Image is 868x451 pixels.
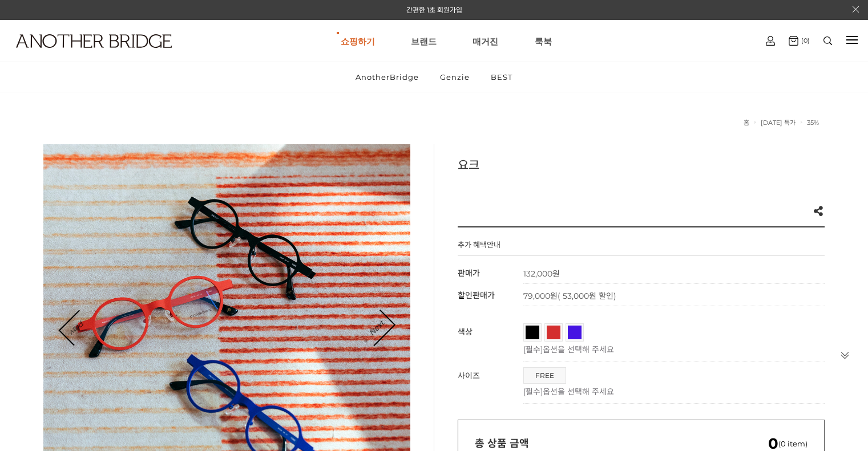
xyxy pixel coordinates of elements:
[524,368,566,383] a: FREE
[341,21,375,62] a: 쇼핑하기
[411,21,437,62] a: 브랜드
[523,323,542,342] li: 블랙
[458,290,495,300] span: 할인판매가
[526,326,561,332] span: 블랙
[789,36,798,46] img: cart
[60,311,94,345] a: Prev
[535,21,552,62] a: 룩북
[547,326,629,332] span: [PERSON_NAME]
[761,119,796,127] a: [DATE] 특가
[523,343,819,355] p: [필수]
[768,439,808,448] span: (0 item)
[16,34,172,48] img: logo
[766,36,775,46] img: cart
[458,239,500,255] h4: 추가 혜택안내
[543,387,614,397] span: 옵션을 선택해 주세요
[798,36,810,44] span: (0)
[346,62,429,92] a: AnotherBridge
[823,36,832,45] img: search
[430,62,479,92] a: Genzie
[523,367,566,384] li: FREE
[568,326,582,339] a: 코발트 블루
[568,326,624,332] span: 코발트 블루
[458,361,523,404] th: 사이즈
[481,62,522,92] a: BEST
[523,291,616,301] span: 79,000원
[558,291,616,301] span: ( 53,000원 할인)
[544,323,563,342] li: 케럿 오렌지
[458,318,523,361] th: 색상
[807,119,819,127] a: 35%
[6,34,136,76] a: logo
[458,268,480,278] span: 판매가
[547,326,560,339] a: [PERSON_NAME]
[473,21,498,62] a: 매거진
[744,119,749,127] a: 홈
[523,385,819,397] p: [필수]
[406,6,462,14] a: 간편한 1초 회원가입
[543,344,614,355] span: 옵션을 선택해 주세요
[523,269,560,279] strong: 132,000원
[359,310,394,346] a: Next
[475,437,529,450] strong: 총 상품 금액
[458,156,825,173] h3: 요크
[789,36,810,46] a: (0)
[566,323,584,342] li: 코발트 블루
[526,326,539,339] a: 블랙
